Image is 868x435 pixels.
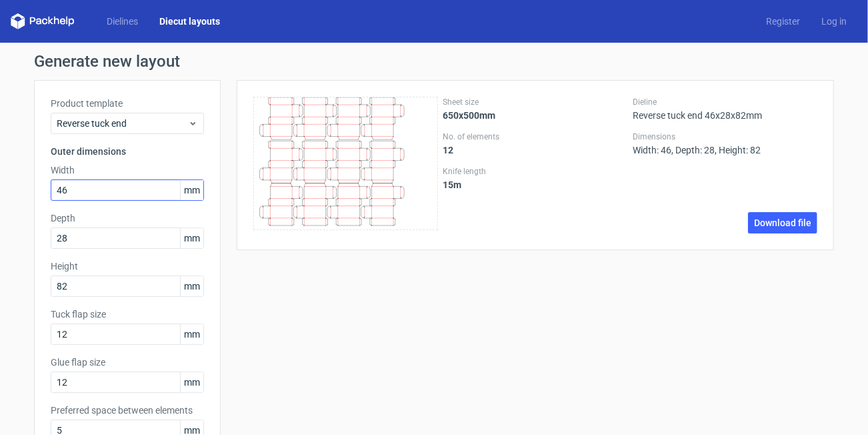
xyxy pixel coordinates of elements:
[748,212,817,234] a: Download file
[180,372,203,392] span: mm
[443,131,628,142] label: No. of elements
[443,166,628,177] label: Knife length
[51,308,204,321] label: Tuck flap size
[811,15,857,28] a: Log in
[180,228,203,248] span: mm
[633,97,817,121] div: Reverse tuck end 46x28x82mm
[51,260,204,273] label: Height
[51,97,204,110] label: Product template
[34,53,834,69] h1: Generate new layout
[96,15,149,28] a: Dielines
[633,131,817,155] div: Width: 46, Depth: 28, Height: 82
[57,117,188,130] span: Reverse tuck end
[51,356,204,369] label: Glue flap size
[443,145,454,155] strong: 12
[51,404,204,417] label: Preferred space between elements
[443,179,462,190] strong: 15 m
[443,97,628,107] label: Sheet size
[633,131,817,142] label: Dimensions
[180,180,203,200] span: mm
[51,163,204,177] label: Width
[180,324,203,344] span: mm
[633,97,817,107] label: Dieline
[51,145,204,158] h3: Outer dimensions
[51,211,204,225] label: Depth
[443,110,496,121] strong: 650x500mm
[180,276,203,296] span: mm
[755,15,811,28] a: Register
[149,15,231,28] a: Diecut layouts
